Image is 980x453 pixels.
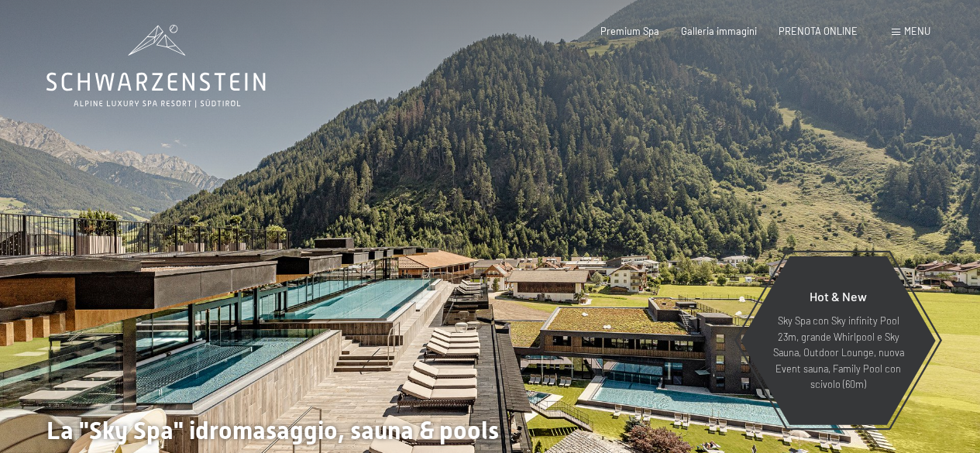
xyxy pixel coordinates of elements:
[681,25,757,37] a: Galleria immagini
[904,25,930,37] span: Menu
[810,289,867,304] span: Hot & New
[740,256,937,426] a: Hot & New Sky Spa con Sky infinity Pool 23m, grande Whirlpool e Sky Sauna, Outdoor Lounge, nuova ...
[600,25,659,37] a: Premium Spa
[779,25,858,37] a: PRENOTA ONLINE
[771,313,906,392] p: Sky Spa con Sky infinity Pool 23m, grande Whirlpool e Sky Sauna, Outdoor Lounge, nuova Event saun...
